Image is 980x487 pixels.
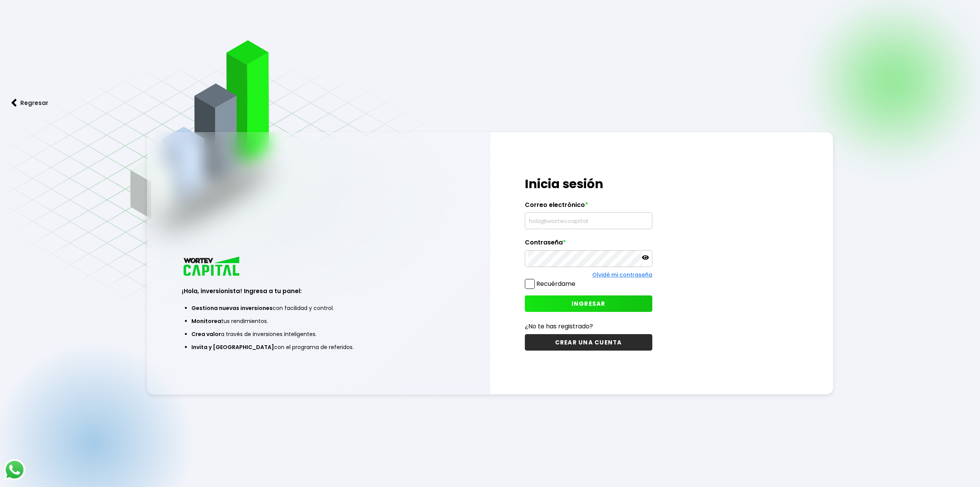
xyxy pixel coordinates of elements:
[536,279,575,288] label: Recuérdame
[191,328,446,341] li: a través de inversiones inteligentes.
[4,459,25,480] img: logos_whatsapp-icon.242b2217.svg
[525,321,652,351] a: ¿No te has registrado?CREAR UNA CUENTA
[528,213,649,229] input: hola@wortev.capital
[525,334,652,351] button: CREAR UNA CUENTA
[182,287,456,295] h3: ¡Hola, inversionista! Ingresa a tu panel:
[592,271,652,279] a: Olvidé mi contraseña
[572,300,606,308] span: INGRESAR
[191,315,446,328] li: tus rendimientos.
[11,99,17,107] img: flecha izquierda
[191,317,221,325] span: Monitorea
[191,302,446,315] li: con facilidad y control.
[525,239,652,250] label: Contraseña
[191,341,446,354] li: con el programa de referidos.
[182,256,242,278] img: logo_wortev_capital
[191,343,274,351] span: Invita y [GEOGRAPHIC_DATA]
[525,321,652,331] p: ¿No te has registrado?
[191,304,273,312] span: Gestiona nuevas inversiones
[525,175,652,193] h1: Inicia sesión
[191,330,221,338] span: Crea valor
[525,295,652,312] button: INGRESAR
[525,201,652,213] label: Correo electrónico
